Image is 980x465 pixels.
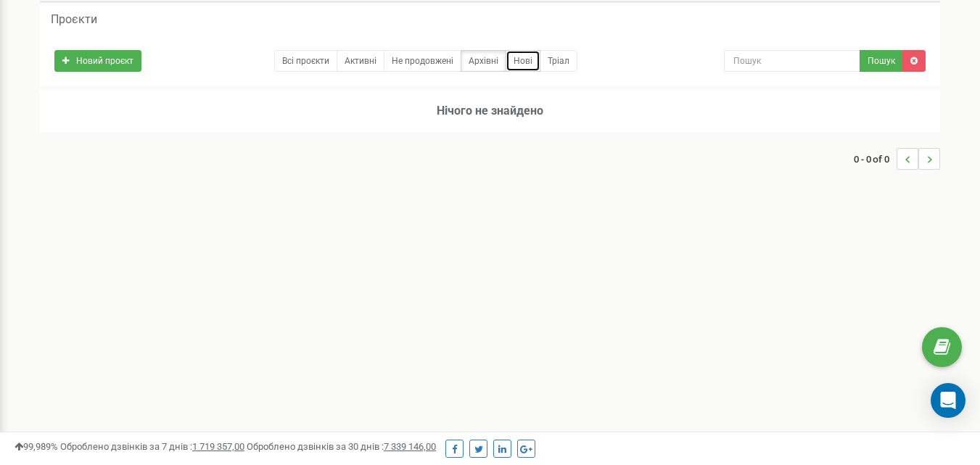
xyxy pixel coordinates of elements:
[192,441,244,452] u: 1 719 357,00
[274,50,337,72] a: Всі проєкти
[54,50,141,72] a: Новий проєкт
[854,148,897,170] span: 0 - 0 of 0
[931,383,965,418] div: Open Intercom Messenger
[60,441,244,452] span: Оброблено дзвінків за 7 днів :
[15,441,58,452] span: 99,989%
[384,50,461,72] a: Не продовжені
[247,441,436,452] span: Оброблено дзвінків за 30 днів :
[337,50,384,72] a: Активні
[540,50,577,72] a: Тріал
[40,90,940,132] h3: Нічого не знайдено
[724,50,860,72] input: Пошук
[461,50,506,72] a: Архівні
[384,441,436,452] u: 7 339 146,00
[51,13,97,26] h5: Проєкти
[854,133,940,184] nav: ...
[506,50,540,72] a: Нові
[860,50,903,72] button: Пошук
